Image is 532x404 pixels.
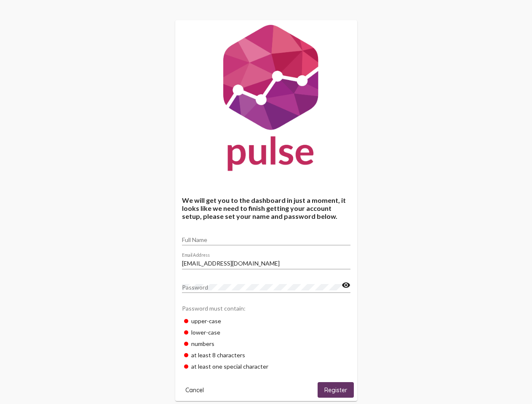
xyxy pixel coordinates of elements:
[182,315,350,327] div: upper-case
[182,361,350,372] div: at least one special character
[182,338,350,349] div: numbers
[324,386,347,394] span: Register
[182,196,350,220] h4: We will get you to the dashboard in just a moment, it looks like we need to finish getting your a...
[182,327,350,338] div: lower-case
[342,280,350,290] mat-icon: visibility
[182,300,350,315] div: Password must contain:
[175,20,357,179] img: Pulse For Good Logo
[182,349,350,361] div: at least 8 characters
[318,382,354,398] button: Register
[179,382,211,398] button: Cancel
[185,386,204,394] span: Cancel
